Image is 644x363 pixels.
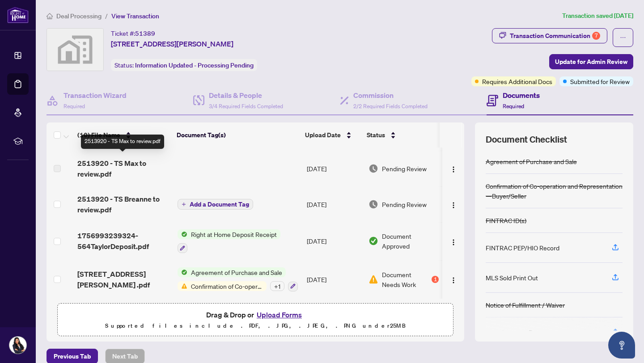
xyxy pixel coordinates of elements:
img: Logo [450,277,457,284]
div: FINTRAC ID(s) [486,215,526,225]
img: Document Status [369,274,378,284]
span: plus [182,202,186,207]
img: Document Status [369,236,378,246]
span: 51389 [135,30,155,38]
th: Upload Date [301,122,363,148]
span: [STREET_ADDRESS][PERSON_NAME] [111,38,233,49]
img: Logo [450,239,457,246]
button: Add a Document Tag [178,199,253,210]
img: Profile Icon [9,337,26,354]
span: 2513920 - TS Max to review.pdf [77,158,170,179]
button: Logo [446,234,461,248]
p: Supported files include .PDF, .JPG, .JPEG, .PNG under 25 MB [63,321,448,331]
span: 1756993239324-564TaylorDeposit.pdf [77,230,170,252]
span: Status [367,130,385,140]
img: Document Status [369,164,378,173]
span: Confirmation of Co-operation and Representation—Buyer/Seller [187,281,267,291]
td: [DATE] [303,151,365,186]
span: Drag & Drop orUpload FormsSupported files include .PDF, .JPG, .JPEG, .PNG under25MB [58,304,453,337]
span: Information Updated - Processing Pending [135,61,254,69]
span: Requires Additional Docs [482,76,552,86]
span: Agreement of Purchase and Sale [187,267,286,277]
div: + 1 [270,281,284,291]
img: logo [7,7,29,23]
div: Confirmation of Co-operation and Representation—Buyer/Seller [486,181,623,201]
h4: Documents [503,90,540,101]
span: Update for Admin Review [555,55,627,69]
div: Ticket #: [111,28,155,38]
img: Logo [450,166,457,173]
div: 1 [432,276,439,283]
span: ellipsis [620,34,626,41]
span: 2/2 Required Fields Completed [353,103,428,110]
span: Add a Document Tag [190,201,249,207]
span: Document Needs Work [382,270,430,289]
span: Pending Review [382,199,427,209]
th: Status [363,122,440,148]
button: Status IconAgreement of Purchase and SaleStatus IconConfirmation of Co-operation and Representati... [178,267,298,291]
img: Status Icon [178,281,187,291]
div: 2513920 - TS Max to review.pdf [81,135,164,149]
div: Notice of Fulfillment / Waiver [486,300,565,310]
th: (10) File Name [74,122,173,148]
span: Document Approved [382,231,439,251]
button: Upload Forms [254,309,305,321]
img: Document Status [369,199,378,209]
span: Submitted for Review [570,76,630,86]
span: Right at Home Deposit Receipt [187,229,280,239]
button: Update for Admin Review [549,54,633,69]
span: [STREET_ADDRESS][PERSON_NAME] .pdf [77,269,170,290]
img: Status Icon [178,229,187,239]
div: MLS Sold Print Out [486,273,538,283]
button: Transaction Communication7 [492,28,607,43]
h4: Transaction Wizard [64,90,127,101]
span: home [47,13,53,19]
td: [DATE] [303,222,365,261]
span: Upload Date [305,130,341,140]
h4: Commission [353,90,428,101]
img: svg%3e [47,29,103,71]
button: Logo [446,161,461,176]
button: Logo [446,272,461,287]
div: 7 [592,32,600,40]
span: Required [64,103,85,110]
div: Transaction Communication [510,29,600,43]
span: (10) File Name [77,130,120,140]
th: Document Tag(s) [173,122,301,148]
article: Transaction saved [DATE] [562,11,633,21]
div: Status: [111,59,257,71]
div: Agreement of Purchase and Sale [486,156,577,166]
button: Add a Document Tag [178,198,253,210]
span: Pending Review [382,164,427,173]
img: Status Icon [178,267,187,277]
span: Document Checklist [486,133,567,146]
div: FINTRAC PEP/HIO Record [486,243,559,253]
li: / [105,11,108,21]
span: Deal Processing [56,12,102,20]
span: Required [503,103,524,110]
img: Logo [450,202,457,209]
td: [DATE] [303,186,365,222]
button: Open asap [608,332,635,359]
span: Drag & Drop or [206,309,305,321]
span: View Transaction [111,12,159,20]
span: 3/4 Required Fields Completed [209,103,283,110]
button: Logo [446,197,461,211]
span: 2513920 - TS Breanne to review.pdf [77,194,170,215]
td: [DATE] [303,260,365,299]
h4: Details & People [209,90,283,101]
button: Status IconRight at Home Deposit Receipt [178,229,280,253]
